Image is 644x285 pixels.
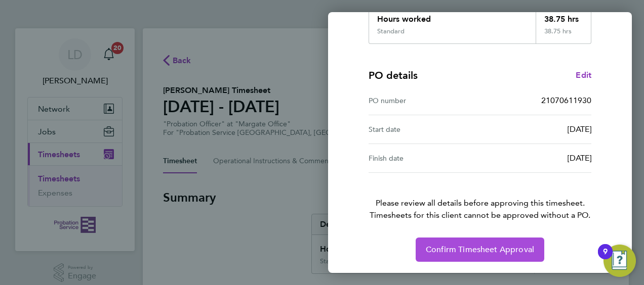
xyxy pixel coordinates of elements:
[480,123,591,135] div: [DATE]
[416,238,544,262] button: Confirm Timesheet Approval
[369,68,418,82] h4: PO details
[480,152,591,164] div: [DATE]
[369,5,536,27] div: Hours worked
[369,123,480,135] div: Start date
[369,94,480,107] div: PO number
[377,27,405,35] div: Standard
[603,245,636,277] button: Open Resource Center, 9 new notifications
[576,70,591,80] span: Edit
[356,173,603,221] p: Please review all details before approving this timesheet.
[369,152,480,164] div: Finish date
[536,5,591,27] div: 38.75 hrs
[426,245,534,255] span: Confirm Timesheet Approval
[603,252,608,265] div: 9
[536,27,591,43] div: 38.75 hrs
[576,69,591,81] a: Edit
[356,209,603,221] span: Timesheets for this client cannot be approved without a PO.
[541,96,591,105] span: 21070611930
